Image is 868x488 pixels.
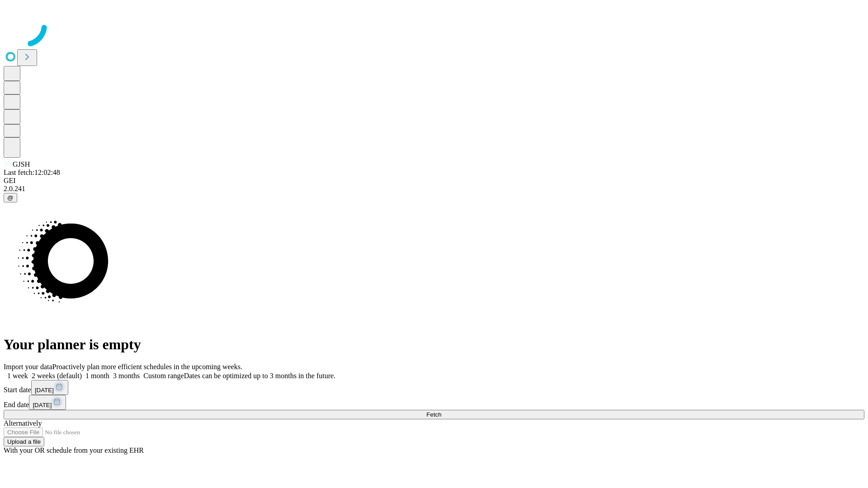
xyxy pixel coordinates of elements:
[7,372,28,380] span: 1 week
[113,372,140,380] span: 3 months
[4,193,17,202] button: @
[4,437,44,446] button: Upload a file
[33,402,52,408] span: [DATE]
[85,372,109,380] span: 1 month
[426,411,441,418] span: Fetch
[4,169,60,176] span: Last fetch: 12:02:48
[4,177,864,185] div: GEI
[4,395,864,410] div: End date
[4,363,52,371] span: Import your data
[4,410,864,419] button: Fetch
[35,387,54,394] span: [DATE]
[32,372,82,380] span: 2 weeks (default)
[31,380,68,395] button: [DATE]
[29,395,66,410] button: [DATE]
[4,336,864,353] h1: Your planner is empty
[13,160,30,168] span: GJSH
[52,363,242,371] span: Proactively plan more efficient schedules in the upcoming weeks.
[184,372,335,380] span: Dates can be optimized up to 3 months in the future.
[4,446,144,454] span: With your OR schedule from your existing EHR
[7,194,14,201] span: @
[4,419,42,427] span: Alternatively
[4,380,864,395] div: Start date
[4,185,864,193] div: 2.0.241
[143,372,184,380] span: Custom range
